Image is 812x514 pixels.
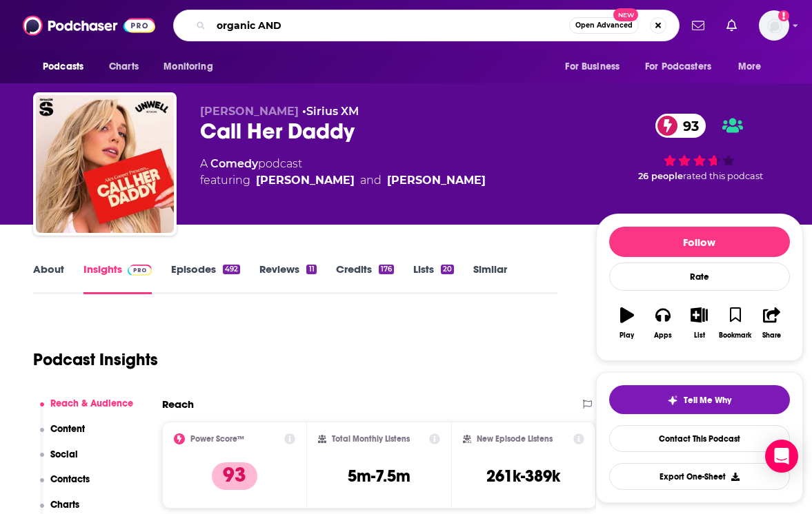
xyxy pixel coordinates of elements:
[200,105,299,118] span: [PERSON_NAME]
[40,473,90,499] button: Contacts
[753,298,789,348] button: Share
[128,265,152,276] img: Podchaser Pro
[729,54,779,80] button: open menu
[684,395,731,406] span: Tell Me Why
[336,263,394,294] a: Credits176
[609,425,790,452] a: Contact This Podcast
[667,395,678,406] img: tell me why sparkle
[256,172,355,189] a: Alex Cooper
[620,331,634,340] div: Play
[636,54,731,80] button: open menu
[569,17,639,34] button: Open AdvancedNew
[40,398,134,423] button: Reach & Audience
[259,263,316,294] a: Reviews11
[694,331,705,340] div: List
[441,265,454,274] div: 20
[40,423,86,449] button: Content
[100,54,147,80] a: Charts
[360,172,382,189] span: and
[173,10,680,41] div: Search podcasts, credits, & more...
[36,95,174,233] img: Call Her Daddy
[686,14,710,37] a: Show notifications dropdown
[162,398,194,411] h2: Reach
[669,114,706,138] span: 93
[645,298,681,348] button: Apps
[306,265,316,274] div: 11
[33,54,101,80] button: open menu
[50,473,90,485] p: Contacts
[609,227,790,257] button: Follow
[50,398,133,409] p: Reach & Audience
[348,466,410,486] h3: 5m-7.5m
[721,14,742,37] a: Show notifications dropdown
[638,171,683,181] span: 26 people
[655,114,706,138] a: 93
[413,263,454,294] a: Lists20
[719,331,751,340] div: Bookmark
[223,265,240,274] div: 492
[23,12,155,39] img: Podchaser - Follow, Share and Rate Podcasts
[683,171,763,181] span: rated this podcast
[154,54,230,80] button: open menu
[306,105,359,118] a: Sirius XM
[332,434,410,444] h2: Total Monthly Listens
[40,449,79,474] button: Social
[613,8,638,21] span: New
[379,265,394,274] div: 176
[211,14,569,37] input: Search podcasts, credits, & more...
[609,263,790,291] div: Rate
[738,57,762,76] span: More
[575,22,633,29] span: Open Advanced
[473,263,507,294] a: Similar
[609,385,790,414] button: tell me why sparkleTell Me Why
[200,156,486,189] div: A podcast
[486,466,560,486] h3: 261k-389k
[759,10,789,41] span: Logged in as systemsteam
[171,263,240,294] a: Episodes492
[765,440,798,473] div: Open Intercom Messenger
[681,298,717,348] button: List
[50,499,79,511] p: Charts
[609,463,790,490] button: Export One-Sheet
[555,54,637,80] button: open menu
[596,105,803,190] div: 93 26 peoplerated this podcast
[477,434,553,444] h2: New Episode Listens
[654,331,672,340] div: Apps
[762,331,781,340] div: Share
[645,57,711,76] span: For Podcasters
[200,172,486,189] span: featuring
[190,434,244,444] h2: Power Score™
[210,157,258,170] a: Comedy
[778,10,789,21] svg: Add a profile image
[759,10,789,41] button: Show profile menu
[83,263,152,294] a: InsightsPodchaser Pro
[33,263,64,294] a: About
[164,57,212,76] span: Monitoring
[565,57,620,76] span: For Business
[50,449,78,460] p: Social
[717,298,753,348] button: Bookmark
[759,10,789,41] img: User Profile
[33,349,158,370] h1: Podcast Insights
[609,298,645,348] button: Play
[109,57,139,76] span: Charts
[302,105,359,118] span: •
[50,423,85,435] p: Content
[212,462,257,490] p: 93
[387,172,486,189] a: Sofia Franklyn
[43,57,83,76] span: Podcasts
